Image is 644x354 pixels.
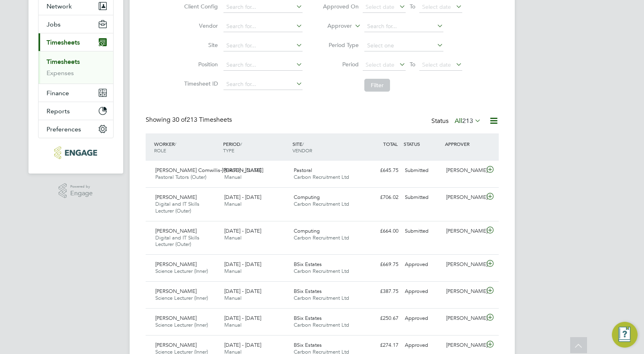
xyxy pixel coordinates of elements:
[360,312,402,325] div: £250.67
[155,315,197,321] span: [PERSON_NAME]
[402,225,443,238] div: Submitted
[402,312,443,325] div: Approved
[294,194,320,201] span: Computing
[360,225,402,238] div: £664.00
[443,285,485,298] div: [PERSON_NAME]
[223,2,303,13] input: Search for...
[383,141,398,147] span: TOTAL
[172,116,187,124] span: 30 of
[223,21,303,32] input: Search for...
[443,258,485,271] div: [PERSON_NAME]
[224,174,242,180] span: Manual
[407,59,418,70] span: To
[155,201,199,214] span: Digital and IT Skills Lecturer (Outer)
[402,191,443,204] div: Submitted
[402,285,443,298] div: Approved
[39,102,113,120] button: Reports
[152,137,221,158] div: WORKER
[47,2,72,10] span: Network
[443,312,485,325] div: [PERSON_NAME]
[223,59,303,71] input: Search for...
[223,147,234,153] span: TYPE
[54,146,97,159] img: carbonrecruitment-logo-retina.png
[422,61,451,68] span: Select date
[443,225,485,238] div: [PERSON_NAME]
[294,288,322,295] span: BSix Estates
[70,183,93,190] span: Powered by
[294,295,349,301] span: Carbon Recruitment Ltd
[402,164,443,177] div: Submitted
[223,79,303,90] input: Search for...
[182,80,218,87] label: Timesheet ID
[47,125,81,133] span: Preferences
[294,201,349,207] span: Carbon Recruitment Ltd
[155,321,208,328] span: Science Lecturer (Inner)
[47,107,70,115] span: Reports
[146,116,234,124] div: Showing
[224,288,261,295] span: [DATE] - [DATE]
[443,164,485,177] div: [PERSON_NAME]
[182,61,218,68] label: Position
[39,33,113,51] button: Timesheets
[47,89,69,97] span: Finance
[323,3,359,10] label: Approved On
[224,342,261,348] span: [DATE] - [DATE]
[323,61,359,68] label: Period
[224,227,261,234] span: [DATE] - [DATE]
[224,201,242,207] span: Manual
[47,69,74,77] a: Expenses
[316,22,352,30] label: Approver
[47,39,80,46] span: Timesheets
[224,261,261,268] span: [DATE] - [DATE]
[38,146,114,159] a: Go to home page
[155,288,197,295] span: [PERSON_NAME]
[155,234,199,248] span: Digital and IT Skills Lecturer (Outer)
[294,174,349,180] span: Carbon Recruitment Ltd
[223,40,303,51] input: Search for...
[443,191,485,204] div: [PERSON_NAME]
[182,41,218,49] label: Site
[155,174,206,180] span: Pastoral Tutors (Outer)
[294,167,312,174] span: Pastoral
[364,21,443,32] input: Search for...
[224,234,242,241] span: Manual
[443,339,485,352] div: [PERSON_NAME]
[294,321,349,328] span: Carbon Recruitment Ltd
[612,322,638,348] button: Engage Resource Center
[224,268,242,274] span: Manual
[431,116,483,127] div: Status
[39,15,113,33] button: Jobs
[59,183,93,198] a: Powered byEngage
[402,339,443,352] div: Approved
[182,22,218,29] label: Vendor
[154,147,166,153] span: ROLE
[155,167,263,174] span: [PERSON_NAME] Comwillis-[PERSON_NAME]
[39,120,113,138] button: Preferences
[302,141,304,147] span: /
[294,234,349,241] span: Carbon Recruitment Ltd
[462,117,473,125] span: 213
[366,3,394,10] span: Select date
[294,268,349,274] span: Carbon Recruitment Ltd
[455,117,481,125] label: All
[175,141,176,147] span: /
[360,191,402,204] div: £706.02
[155,295,208,301] span: Science Lecturer (Inner)
[39,51,113,84] div: Timesheets
[221,137,291,158] div: PERIOD
[364,40,443,51] input: Select one
[402,258,443,271] div: Approved
[47,58,80,65] a: Timesheets
[364,79,390,92] button: Filter
[39,84,113,102] button: Finance
[240,141,242,147] span: /
[360,258,402,271] div: £669.75
[360,285,402,298] div: £387.75
[294,342,322,348] span: BSix Estates
[155,194,197,201] span: [PERSON_NAME]
[224,315,261,321] span: [DATE] - [DATE]
[293,147,312,153] span: VENDOR
[422,3,451,10] span: Select date
[182,3,218,10] label: Client Config
[360,164,402,177] div: £645.75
